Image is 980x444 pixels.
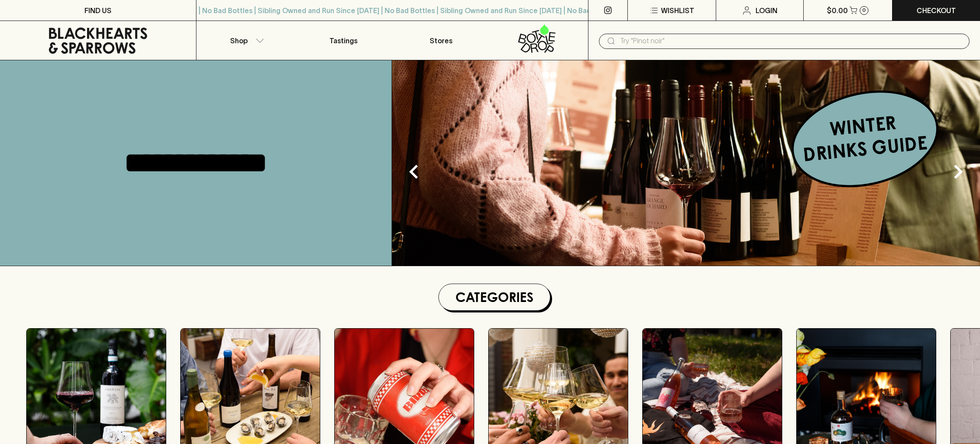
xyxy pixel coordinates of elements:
button: Shop [196,21,294,60]
p: $0.00 [827,5,848,16]
h1: Categories [442,288,546,307]
p: FIND US [84,5,112,16]
p: Shop [230,35,248,46]
p: Stores [430,35,452,46]
button: Next [941,154,976,189]
a: Stores [392,21,490,60]
p: Tastings [329,35,357,46]
a: Tastings [294,21,392,60]
button: Previous [396,154,431,189]
img: optimise [392,60,980,266]
p: Login [756,5,777,16]
input: Try "Pinot noir" [620,34,962,48]
p: 0 [862,8,866,13]
p: Checkout [917,5,956,16]
p: Wishlist [661,5,694,16]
